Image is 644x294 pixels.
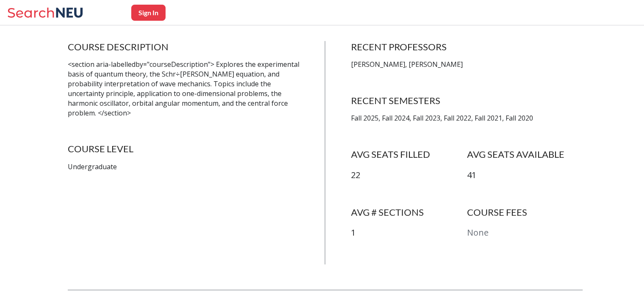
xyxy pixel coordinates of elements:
[68,41,300,53] h4: COURSE DESCRIPTION
[351,206,467,218] h4: AVG # SECTIONS
[351,95,583,107] h4: RECENT SEMESTERS
[467,169,583,181] p: 41
[467,227,583,239] p: None
[68,143,300,155] h4: COURSE LEVEL
[351,148,467,160] h4: AVG SEATS FILLED
[351,113,583,123] p: Fall 2025, Fall 2024, Fall 2023, Fall 2022, Fall 2021, Fall 2020
[351,227,467,239] p: 1
[467,206,583,218] h4: COURSE FEES
[467,148,583,160] h4: AVG SEATS AVAILABLE
[131,5,166,21] button: Sign In
[351,60,583,69] p: [PERSON_NAME], [PERSON_NAME]
[351,41,583,53] h4: RECENT PROFESSORS
[351,169,467,181] p: 22
[68,162,300,172] p: Undergraduate
[68,60,300,118] p: <section aria-labelledby="courseDescription"> Explores the experimental basis of quantum theory, ...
